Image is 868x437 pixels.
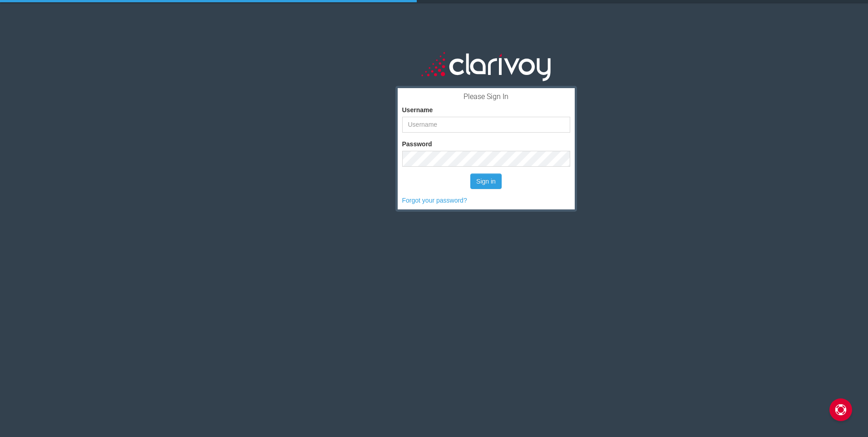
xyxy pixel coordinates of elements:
input: Username [402,117,570,133]
a: Forgot your password? [402,197,467,204]
img: clarivoy_whitetext_transbg.svg [421,50,551,82]
h3: Please Sign In [402,93,570,101]
label: Username [402,105,433,114]
button: Sign in [470,174,502,189]
label: Password [402,139,432,149]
